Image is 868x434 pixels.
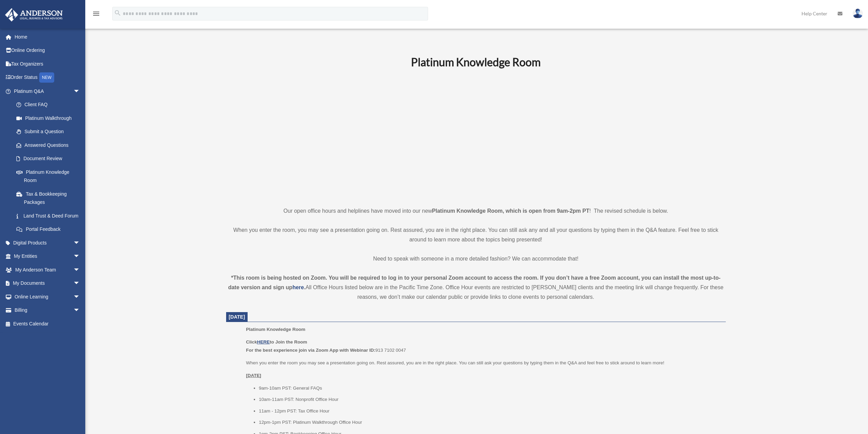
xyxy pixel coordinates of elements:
a: here [292,284,304,290]
a: My Entitiesarrow_drop_down [5,250,90,263]
i: menu [92,10,100,18]
a: My Anderson Teamarrow_drop_down [5,263,90,277]
a: Platinum Knowledge Room [10,165,87,187]
li: 10am-11am PST: Nonprofit Office Hour [259,395,721,404]
li: 11am - 12pm PST: Tax Office Hour [259,407,721,415]
span: arrow_drop_down [73,263,87,277]
li: 9am-10am PST: General FAQs [259,384,721,392]
b: Click to Join the Room [246,339,307,345]
iframe: 231110_Toby_KnowledgeRoom [373,78,578,194]
a: Billingarrow_drop_down [5,304,90,317]
p: Our open office hours and helplines have moved into our new ! The revised schedule is below. [226,206,726,216]
span: arrow_drop_down [73,236,87,250]
a: Platinum Walkthrough [10,111,90,125]
a: Online Learningarrow_drop_down [5,290,90,304]
a: Digital Productsarrow_drop_down [5,236,90,250]
span: arrow_drop_down [73,277,87,291]
a: Order StatusNEW [5,71,90,85]
p: When you enter the room you may see a presentation going on. Rest assured, you are in the right p... [246,359,721,367]
a: My Documentsarrow_drop_down [5,277,90,290]
p: Need to speak with someone in a more detailed fashion? We can accommodate that! [226,254,726,264]
a: menu [92,12,100,18]
span: arrow_drop_down [73,304,87,318]
strong: Platinum Knowledge Room, which is open from 9am-2pm PT [432,208,589,214]
a: Submit a Question [10,125,90,139]
a: Portal Feedback [10,223,90,236]
span: Platinum Knowledge Room [246,327,305,332]
li: 12pm-1pm PST: Platinum Walkthrough Office Hour [259,418,721,426]
a: Online Ordering [5,44,90,57]
a: Tax & Bookkeeping Packages [10,187,90,209]
img: User Pic [853,9,863,18]
span: arrow_drop_down [73,290,87,304]
a: Home [5,30,90,44]
img: Anderson Advisors Platinum Portal [3,8,65,22]
p: 913 7102 0047 [246,338,721,354]
a: HERE [257,339,269,345]
a: Events Calendar [5,317,90,331]
a: Document Review [10,152,90,166]
span: arrow_drop_down [73,250,87,264]
a: Client FAQ [10,98,90,112]
a: Platinum Q&Aarrow_drop_down [5,84,90,98]
b: Platinum Knowledge Room [411,55,541,69]
span: [DATE] [229,314,245,320]
u: [DATE] [246,373,261,378]
a: Answered Questions [10,138,90,152]
b: For the best experience join via Zoom App with Webinar ID: [246,348,375,353]
a: Land Trust & Deed Forum [10,209,90,223]
div: NEW [39,72,54,83]
div: All Office Hours listed below are in the Pacific Time Zone. Office Hour events are restricted to ... [226,273,726,302]
p: When you enter the room, you may see a presentation going on. Rest assured, you are in the right ... [226,225,726,244]
strong: *This room is being hosted on Zoom. You will be required to log in to your personal Zoom account ... [228,275,721,290]
i: search [114,9,121,17]
strong: . [304,284,305,290]
span: arrow_drop_down [73,84,87,98]
a: Tax Organizers [5,57,90,71]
